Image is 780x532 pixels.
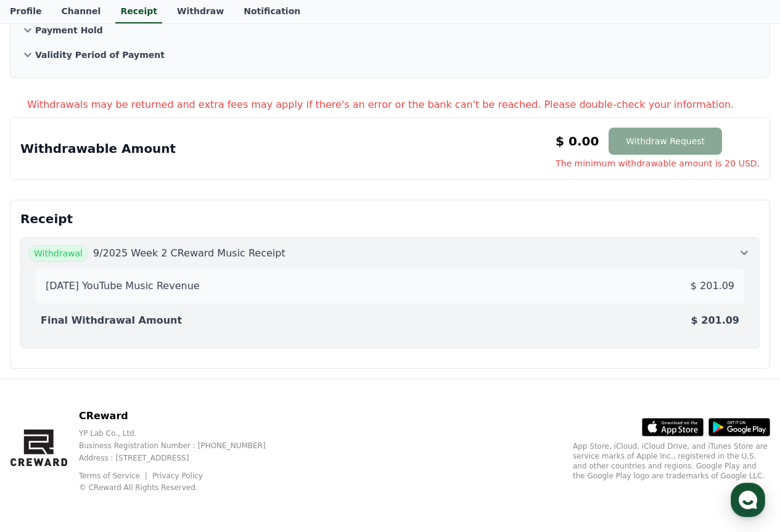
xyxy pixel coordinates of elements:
p: App Store, iCloud, iCloud Drive, and iTunes Store are service marks of Apple Inc., registered in ... [573,441,770,481]
p: Validity Period of Payment [35,49,165,61]
p: $ 201.09 [691,313,739,328]
p: 9/2025 Week 2 CReward Music Receipt [93,246,285,261]
p: Final Withdrawal Amount [41,313,182,328]
button: Payment Hold [20,18,760,43]
a: Terms of Service [79,472,149,480]
p: CReward [79,409,285,424]
a: Home [4,391,81,422]
p: $ 0.00 [556,133,599,150]
a: Settings [159,391,237,422]
button: Withdrawal 9/2025 Week 2 CReward Music Receipt [DATE] YouTube Music Revenue $ 201.09 Final Withdr... [20,237,760,348]
p: © CReward All Rights Reserved. [79,483,285,493]
a: Messages [81,391,159,422]
span: The minimum withdrawable amount is 20 USD. [556,157,760,170]
p: Receipt [20,210,760,227]
button: Validity Period of Payment [20,43,760,67]
span: Messages [102,410,139,420]
p: $ 201.09 [691,279,734,293]
p: Withdrawable Amount [20,140,176,157]
p: Business Registration Number : [PHONE_NUMBER] [79,441,285,451]
span: Home [31,409,53,419]
p: [DATE] YouTube Music Revenue [46,279,200,293]
button: Withdraw Request [609,128,722,155]
p: Payment Hold [35,24,103,36]
span: Settings [183,409,213,419]
p: Address : [STREET_ADDRESS] [79,453,285,463]
p: Withdrawals may be returned and extra fees may apply if there's an error or the bank can't be rea... [27,97,770,112]
a: Privacy Policy [152,472,203,480]
span: Withdrawal [28,245,88,261]
p: YP Lab Co., Ltd. [79,428,285,438]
